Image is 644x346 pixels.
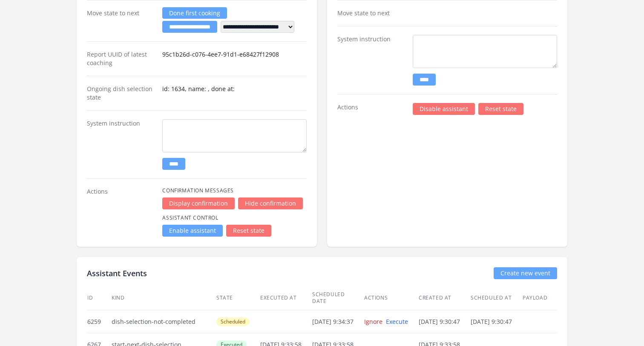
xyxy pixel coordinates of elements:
th: Actions [364,286,418,310]
a: Reset state [478,103,523,115]
dt: System instruction [337,35,406,86]
th: Created at [418,286,470,310]
td: dish-selection-not-completed [111,310,216,333]
td: [DATE] 9:30:47 [418,310,470,333]
dt: Report UUID of latest coaching [87,50,155,67]
a: Disable assistant [413,103,475,115]
h4: Confirmation Messages [162,187,307,194]
td: [DATE] 9:34:37 [312,310,364,333]
th: Kind [111,286,216,310]
dd: 95c1b26d-c076-4ee7-91d1-e68427f12908 [162,50,307,67]
td: [DATE] 9:30:47 [470,310,522,333]
a: Reset state [226,225,271,237]
dt: Ongoing dish selection state [87,85,155,102]
a: Display confirmation [162,197,235,209]
h2: Assistant Events [87,267,147,279]
a: Execute [386,317,408,326]
dt: Actions [87,187,155,237]
a: Ignore [364,317,382,326]
span: Scheduled [216,317,250,326]
dt: Actions [337,103,406,115]
th: State [216,286,260,310]
dt: System instruction [87,119,155,170]
dt: Move state to next [87,9,155,33]
th: Scheduled at [470,286,522,310]
a: Hide confirmation [238,197,303,209]
a: Create new event [494,267,557,279]
dt: Move state to next [337,9,406,17]
a: Enable assistant [162,225,223,237]
h4: Assistant Control [162,214,307,221]
a: Done first cooking [162,7,227,19]
th: ID [87,286,111,310]
dd: id: 1634, name: , done at: [162,85,307,102]
th: Scheduled date [312,286,364,310]
td: 6259 [87,310,111,333]
th: Executed at [260,286,312,310]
